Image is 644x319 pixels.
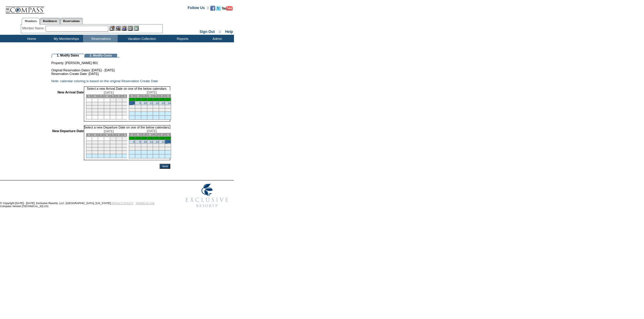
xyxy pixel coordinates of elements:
a: 3 [145,98,147,101]
a: 2 [139,98,141,101]
td: Reservations [83,35,118,42]
td: New Arrival Date [52,90,84,122]
td: S [129,133,135,136]
a: Sign Out [200,30,215,34]
td: 23 [135,109,141,112]
a: 3 [145,137,147,140]
td: M [135,94,141,98]
td: 21 [104,148,110,151]
a: 4 [151,98,153,101]
span: [DATE] [104,91,114,94]
td: T [141,94,147,98]
td: 15 [129,105,135,109]
td: 19 [92,109,98,112]
td: 25 [147,147,153,151]
a: 1 [133,98,135,101]
td: 4 [86,141,92,144]
img: Become our fan on Facebook [210,6,215,11]
a: 13 [162,140,165,143]
td: 11 [86,106,92,109]
td: Home [14,35,48,42]
td: Select a new Departure Date on one of the below calendars. [84,125,171,129]
td: 17 [122,106,128,109]
td: T [98,133,104,137]
td: 28 [165,109,171,112]
td: 28 [165,147,171,151]
td: 15 [129,144,135,147]
td: My Memberships [48,35,83,42]
a: 8 [133,140,135,143]
td: 30 [116,112,122,116]
td: 30 [116,151,122,154]
td: Note: calendar coloring is based on the original Reservation Create Date [51,79,170,83]
a: 9 [139,102,141,105]
a: Members [22,18,40,24]
td: 25 [147,109,153,112]
td: 8 [110,141,116,144]
td: 10 [122,102,128,106]
td: F [159,94,165,98]
td: Reservation Create Date: [DATE] [51,72,170,76]
td: Follow Us :: [188,5,209,12]
td: T [153,94,159,98]
img: Reservations [128,26,133,31]
div: Member Name: [22,26,46,31]
td: 25 [86,151,92,154]
td: 8 [110,102,116,106]
td: 26 [92,112,98,116]
td: 20 [98,148,104,151]
a: TERMS OF USE [136,202,155,205]
td: 20 [159,144,165,147]
td: T [110,95,116,98]
td: T [110,133,116,137]
td: 12 [92,106,98,109]
td: 19 [153,105,159,109]
td: 15 [110,106,116,109]
img: Follow us on Twitter [216,6,221,11]
td: S [165,94,171,98]
img: b_calculator.gif [134,26,139,31]
td: 17 [141,144,147,147]
a: 1 [133,137,135,140]
td: S [122,95,128,98]
td: 16 [135,105,141,109]
td: 22 [129,109,135,112]
a: PRIVACY POLICY [111,202,133,205]
td: T [153,133,159,136]
a: Residences [40,18,60,24]
a: 10 [144,140,147,143]
td: 27 [159,109,165,112]
td: 13 [98,106,104,109]
td: 23 [116,148,122,151]
input: Next [160,164,170,169]
td: F [116,95,122,98]
td: 23 [116,109,122,112]
img: Exclusive Resorts [180,181,234,211]
td: 18 [86,109,92,112]
td: 22 [129,147,135,151]
td: 15 [110,144,116,148]
td: 24 [141,109,147,112]
a: Subscribe to our YouTube Channel [222,8,233,11]
span: [DATE] [147,129,157,133]
a: 5 [157,98,159,101]
td: M [92,95,98,98]
td: 29 [110,151,116,154]
td: 9 [116,102,122,106]
td: Reports [165,35,199,42]
a: 10 [144,102,147,105]
td: 24 [122,148,128,151]
td: 20 [98,109,104,112]
td: T [98,95,104,98]
td: 13 [98,144,104,148]
img: b_edit.gif [110,26,115,31]
span: [DATE] [147,90,157,94]
a: 13 [162,102,165,105]
td: 1 [110,137,116,141]
td: 6 [98,141,104,144]
td: Vacation Collection [118,35,165,42]
td: 26 [153,109,159,112]
td: 19 [92,148,98,151]
td: F [116,133,122,137]
td: 26 [153,147,159,151]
